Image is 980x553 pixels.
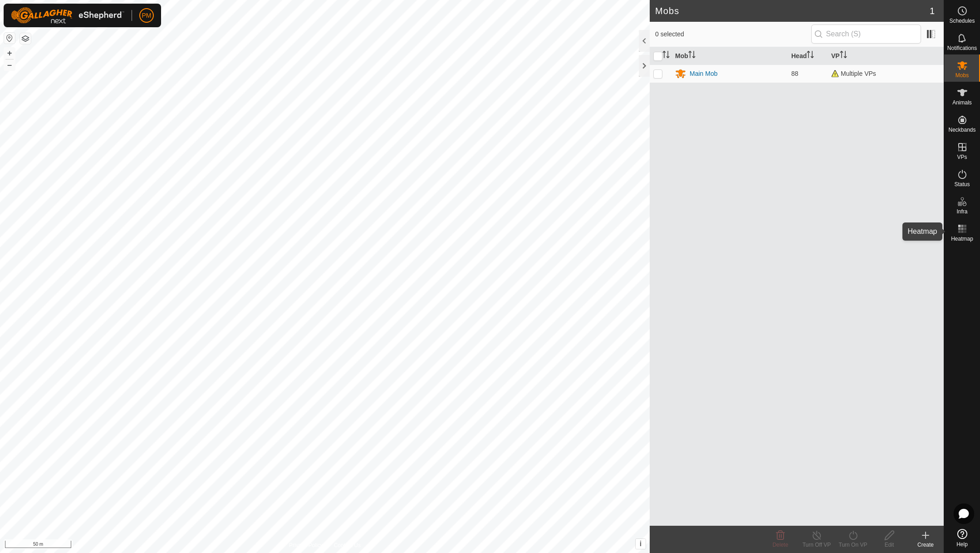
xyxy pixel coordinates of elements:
[831,70,876,77] span: Multiple VPs
[4,33,15,44] button: Reset Map
[788,47,828,65] th: Head
[930,4,935,18] span: 1
[690,69,717,79] div: Main Mob
[799,541,835,549] div: Turn Off VP
[811,25,921,44] input: Search (S)
[951,236,973,242] span: Heatmap
[4,59,15,70] button: –
[954,182,970,187] span: Status
[871,541,907,549] div: Edit
[955,73,969,78] span: Mobs
[773,542,789,548] span: Delete
[4,48,15,59] button: +
[791,70,799,77] span: 88
[688,52,696,59] p-sorticon: Activate to sort
[20,33,31,44] button: Map Layers
[944,525,980,551] a: Help
[952,100,972,105] span: Animals
[956,542,968,547] span: Help
[11,7,124,24] img: Gallagher Logo
[947,45,977,51] span: Notifications
[655,30,811,39] span: 0 selected
[840,52,847,59] p-sorticon: Activate to sort
[948,127,975,133] span: Neckbands
[640,540,642,548] span: i
[671,47,788,65] th: Mob
[807,52,814,59] p-sorticon: Activate to sort
[655,5,930,16] h2: Mobs
[949,18,975,24] span: Schedules
[957,154,967,160] span: VPs
[956,209,967,214] span: Infra
[662,52,670,59] p-sorticon: Activate to sort
[289,541,323,549] a: Privacy Policy
[334,541,361,549] a: Contact Us
[907,541,944,549] div: Create
[142,11,152,20] span: PM
[835,541,871,549] div: Turn On VP
[636,539,646,549] button: i
[828,47,944,65] th: VP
